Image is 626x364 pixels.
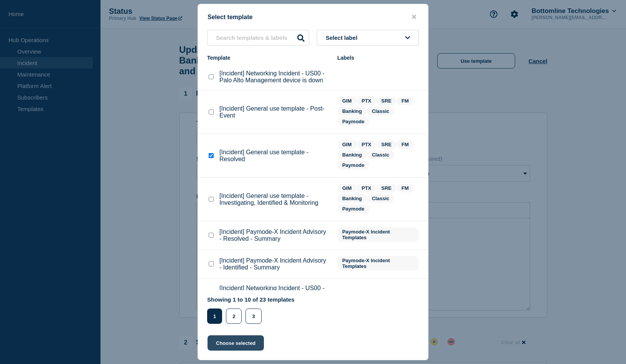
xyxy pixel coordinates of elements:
span: Paymode-X Incident Templates [337,227,419,242]
button: Select label [317,30,419,46]
input: [Incident] Paymode-X Incident Advisory - Identified - Summary checkbox [209,261,214,266]
input: [Incident] General use template - Investigating, Identified & Monitoring checkbox [209,197,214,202]
input: [Incident] Paymode-X Incident Advisory - Resolved - Summary checkbox [209,233,214,238]
span: SRE [376,96,397,105]
button: 2 [226,309,242,324]
span: SRE [376,140,397,149]
span: PTX [357,140,376,149]
span: PTX [357,96,376,105]
span: Banking [337,107,367,116]
button: 1 [207,309,222,324]
div: Template [207,55,329,61]
span: FM [397,96,414,105]
p: [Incident] Paymode-X Incident Advisory - Resolved - Summary [219,229,329,242]
span: GIM [337,96,357,105]
span: PTX [357,184,376,193]
span: Classic [367,194,394,203]
span: Select label [326,34,361,41]
span: FM [397,140,414,149]
p: [Incident] General use template - Investigating, Identified & Monitoring [219,193,329,206]
p: [Incident] General use template - Resolved [219,149,329,163]
p: [Incident] Networking Incident - US00 - Palo Alto Management device is down [219,70,329,84]
span: GIM [337,140,357,149]
span: Paymode [337,204,369,213]
span: Banking [337,194,367,203]
input: [Incident] General use template - Post-Event checkbox [209,109,214,114]
input: [Incident] Networking Incident - US00 - Palo Alto Management device is down checkbox [209,74,214,79]
span: SRE [376,184,397,193]
span: GIM [337,184,357,193]
p: [Incident] General use template - Post-Event [219,105,329,119]
div: Select template [198,13,428,21]
span: Paymode [337,117,369,126]
span: FM [397,184,414,193]
p: Showing 1 to 10 of 23 templates [207,296,295,303]
span: Classic [367,107,394,116]
input: [Incident] General use template - Resolved checkbox [209,153,214,158]
div: Labels [337,55,419,61]
span: Paymode-X Incident Templates [337,256,419,271]
button: Choose selected [208,335,264,351]
span: Banking [337,150,367,159]
p: [Incident] Paymode-X Incident Advisory - Identified - Summary [219,257,329,271]
input: Search templates & labels [207,30,309,46]
button: close button [410,13,418,21]
span: Networking [337,290,374,299]
span: Classic [367,150,394,159]
button: 3 [245,309,261,324]
p: [Incident] Networking Incident - US00 - Failing over Primary VPN device to Secondary VPN device [219,285,329,305]
span: Paymode [337,161,369,170]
